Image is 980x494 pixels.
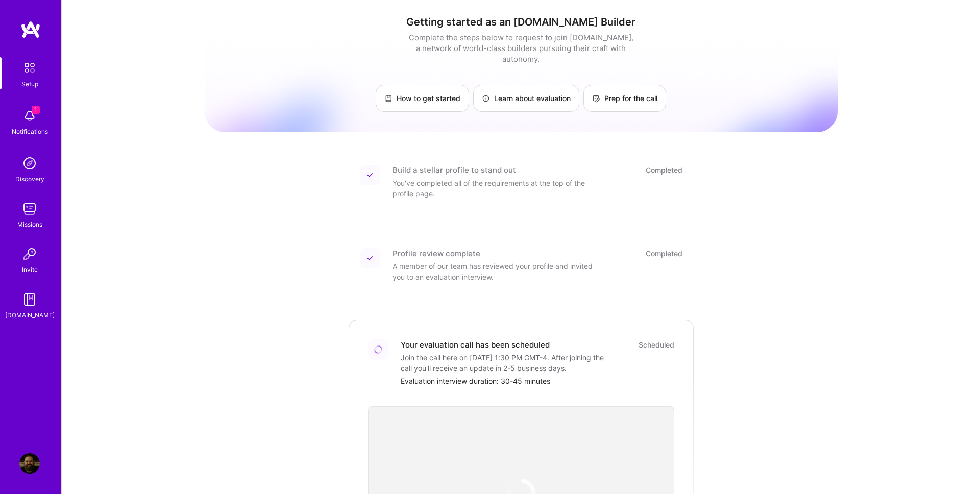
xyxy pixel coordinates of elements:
[401,339,550,350] div: Your evaluation call has been scheduled
[583,85,666,112] a: Prep for the call
[17,453,42,474] a: User Avatar
[393,165,516,176] div: Build a stellar profile to stand out
[21,79,38,89] div: Setup
[482,94,490,103] img: Learn about evaluation
[17,219,42,230] div: Missions
[32,106,40,114] span: 1
[401,376,674,386] div: Evaluation interview duration: 30-45 minutes
[367,172,373,178] img: Completed
[393,248,480,259] div: Profile review complete
[646,165,682,176] div: Completed
[373,344,383,355] img: Loading
[406,32,636,64] div: Complete the steps below to request to join [DOMAIN_NAME], a network of world-class builders purs...
[15,174,44,184] div: Discovery
[12,126,48,137] div: Notifications
[367,255,373,261] img: Completed
[20,20,41,39] img: logo
[376,85,469,112] a: How to get started
[19,453,40,474] img: User Avatar
[401,352,605,374] div: Join the call on [DATE] 1:30 PM GMT-4 . After joining the call you'll receive an update in 2-5 bu...
[205,16,838,28] h1: Getting started as an [DOMAIN_NAME] Builder
[384,94,393,103] img: How to get started
[393,261,597,282] div: A member of our team has reviewed your profile and invited you to an evaluation interview.
[19,57,40,79] img: setup
[19,153,40,174] img: discovery
[22,264,38,275] div: Invite
[19,199,40,219] img: teamwork
[19,244,40,264] img: Invite
[592,94,600,103] img: Prep for the call
[639,339,674,350] div: Scheduled
[473,85,579,112] a: Learn about evaluation
[443,353,457,362] a: here
[19,289,40,310] img: guide book
[393,178,597,199] div: You've completed all of the requirements at the top of the profile page.
[646,248,682,259] div: Completed
[5,310,55,320] div: [DOMAIN_NAME]
[19,106,40,126] img: bell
